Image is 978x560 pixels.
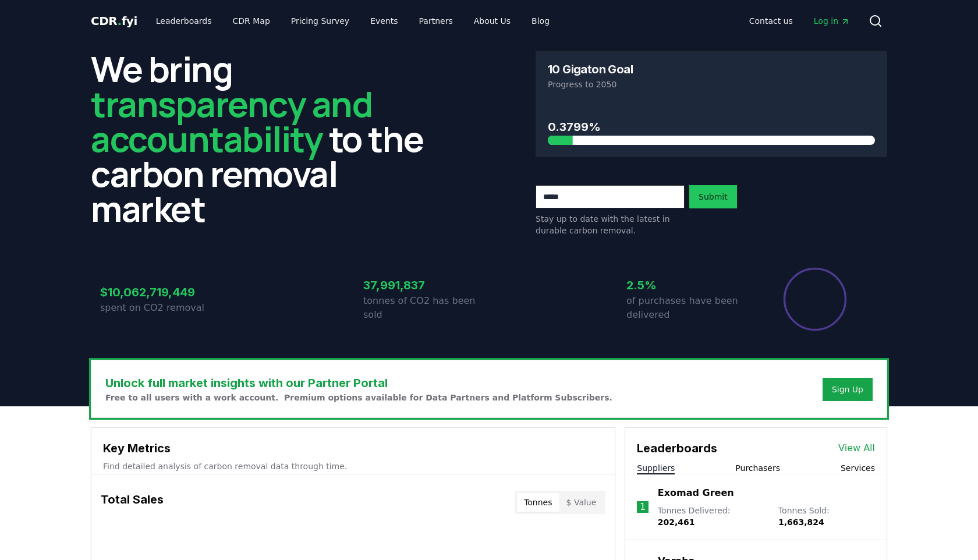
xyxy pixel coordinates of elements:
h3: $10,062,719,449 [100,283,226,301]
h3: 2.5% [626,277,752,294]
span: . [118,14,122,28]
h3: 37,991,837 [363,277,489,294]
h3: 0.3799% [548,118,875,136]
p: Tonnes Sold : [778,505,875,528]
a: Pricing Survey [282,10,359,31]
h3: Key Metrics [103,440,603,457]
p: of purchases have been delivered [626,294,752,322]
a: Sign Up [832,384,863,395]
p: Tonnes Delivered : [658,505,767,528]
p: Free to all users with a work account. Premium options available for Data Partners and Platform S... [105,392,612,403]
span: CDR fyi [91,14,137,28]
div: Percentage of sales delivered [782,267,848,332]
span: 1,663,824 [778,518,824,527]
a: Blog [522,10,559,31]
p: 1 [640,500,646,514]
p: Progress to 2050 [548,79,875,90]
span: 202,461 [658,518,695,527]
a: CDR.fyi [91,13,137,29]
button: Tonnes [517,493,559,512]
button: Suppliers [637,462,675,474]
nav: Main [147,10,559,31]
a: CDR Map [224,10,279,31]
button: Services [841,462,875,474]
p: Stay up to date with the latest in durable carbon removal. [536,213,685,236]
a: Exomad Green [658,486,734,500]
a: Log in [805,10,859,31]
a: Contact us [740,10,802,31]
button: Sign Up [823,378,873,401]
a: About Us [465,10,520,31]
h3: 10 Gigaton Goal [548,63,633,75]
button: Purchasers [735,462,780,474]
h3: Total Sales [101,491,164,514]
button: $ Value [559,493,604,512]
a: Leaderboards [147,10,221,31]
h3: Unlock full market insights with our Partner Portal [105,374,612,392]
button: Submit [689,185,737,208]
a: Events [361,10,407,31]
p: spent on CO2 removal [100,301,226,315]
h3: Leaderboards [637,440,717,457]
span: transparency and accountability [91,80,372,162]
h2: We bring to the carbon removal market [91,51,442,226]
a: Partners [410,10,462,31]
nav: Main [740,10,859,31]
a: View All [838,441,875,455]
span: Log in [814,15,850,27]
p: tonnes of CO2 has been sold [363,294,489,322]
p: Find detailed analysis of carbon removal data through time. [103,460,603,472]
